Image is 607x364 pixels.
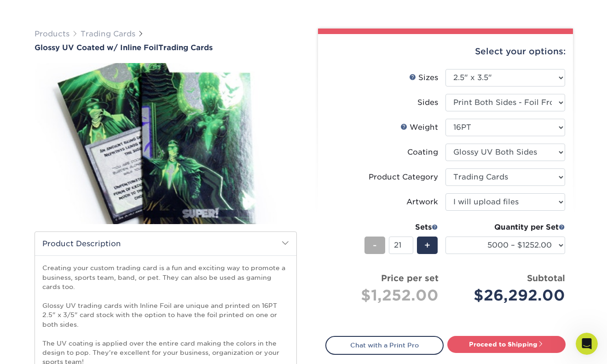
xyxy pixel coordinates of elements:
button: Gif picker [29,294,36,301]
button: go back [6,4,23,21]
a: Glossy UV Coated w/ Inline FoilTrading Cards [35,43,297,52]
button: Emoji picker [14,294,22,301]
div: Product Category [369,172,438,183]
img: Profile image for Jenny [52,5,67,20]
span: Glossy UV Coated w/ Inline Foil [35,43,158,52]
button: Send a message… [157,290,173,305]
span: - [373,238,377,252]
div: Select your options: [325,34,566,69]
strong: Subtotal [527,273,565,283]
a: Chat with a Print Pro [325,336,444,354]
p: A few minutes [78,12,121,21]
a: Products [35,29,69,38]
div: Close [162,4,178,20]
h1: Trading Cards [35,43,297,52]
span: + [424,238,430,252]
div: Sets [364,222,438,233]
div: Weight [400,122,438,133]
a: Trading Cards [81,29,135,38]
button: Upload attachment [44,294,51,301]
div: $26,292.00 [452,284,565,306]
textarea: Message… [8,274,176,290]
div: Sizes [409,72,438,83]
div: Coating [407,147,438,158]
div: $1,252.00 [333,284,439,306]
a: Proceed to Shipping [447,336,566,352]
button: Home [144,4,162,21]
h2: Product Description [35,232,296,255]
strong: Price per set [381,273,439,283]
img: Profile image for Avery [39,5,54,20]
img: Profile image for Erica [26,5,41,20]
button: Start recording [58,294,66,301]
iframe: Intercom live chat [576,333,598,355]
div: Quantity per Set [445,222,565,233]
img: Glossy UV Coated w/ Inline Foil 01 [35,53,297,234]
div: Artwork [406,196,438,208]
div: Sides [417,97,438,108]
h1: Primoprint [70,5,110,12]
